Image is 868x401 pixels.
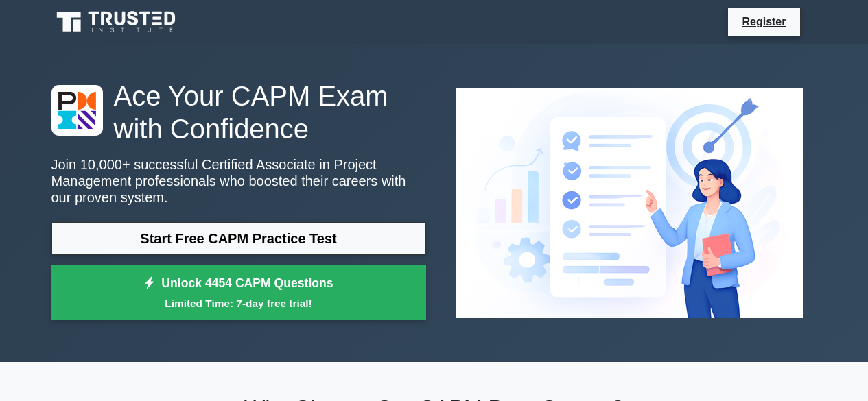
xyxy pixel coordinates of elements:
[734,13,794,30] a: Register
[69,295,409,311] small: Limited Time: 7-day free trial!
[51,222,426,255] a: Start Free CAPM Practice Test
[51,80,426,145] h1: Ace Your CAPM Exam with Confidence
[51,156,426,206] p: Join 10,000+ successful Certified Associate in Project Management professionals who boosted their...
[51,265,426,320] a: Unlock 4454 CAPM QuestionsLimited Time: 7-day free trial!
[445,77,814,329] img: Certified Associate in Project Management Preview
